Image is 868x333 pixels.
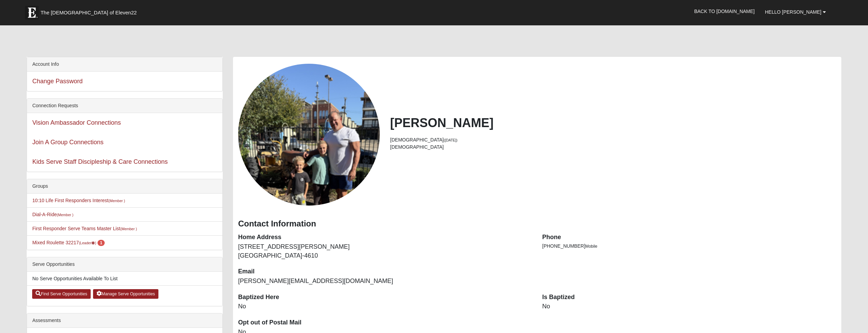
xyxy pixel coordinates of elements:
a: Kids Serve Staff Discipleship & Care Connections [32,158,168,165]
span: The [DEMOGRAPHIC_DATA] of Eleven22 [40,9,137,16]
li: [PHONE_NUMBER] [542,243,836,250]
a: Hello [PERSON_NAME] [760,3,831,21]
dd: No [542,302,836,311]
dt: Home Address [238,233,532,242]
small: (Leader ) [79,241,96,245]
dt: Baptized Here [238,293,532,302]
h3: Contact Information [238,219,836,229]
a: 10:10 Life First Responders Interest(Member ) [32,198,125,203]
dt: Opt out of Postal Mail [238,318,532,327]
div: Account Info [27,57,222,72]
li: No Serve Opportunities Available To List [27,272,222,286]
h2: [PERSON_NAME] [390,115,836,130]
small: (Member ) [108,199,125,203]
a: Mixed Roulette 32217(Leader) 1 [32,240,104,245]
dt: Phone [542,233,836,242]
div: Groups [27,179,222,194]
a: Join A Group Connections [32,139,103,146]
dt: Is Baptized [542,293,836,302]
a: Dial-A-Ride(Member ) [32,212,73,217]
div: Serve Opportunities [27,257,222,272]
a: Vision Ambassador Connections [32,119,121,126]
li: [DEMOGRAPHIC_DATA] [390,136,836,144]
a: Find Serve Opportunities [32,289,91,299]
a: View Fullsize Photo [238,64,380,206]
a: First Responder Serve Teams Master List(Member ) [32,226,137,231]
dd: [PERSON_NAME][EMAIL_ADDRESS][DOMAIN_NAME] [238,277,532,286]
li: [DEMOGRAPHIC_DATA] [390,144,836,151]
dt: Email [238,267,532,276]
small: ([DATE]) [444,138,457,142]
a: Manage Serve Opportunities [93,289,158,299]
dd: No [238,302,532,311]
span: number of pending members [98,240,105,246]
img: Eleven22 logo [25,6,39,20]
div: Assessments [27,313,222,328]
span: Hello [PERSON_NAME] [765,9,821,15]
small: (Member ) [57,213,73,217]
dd: [STREET_ADDRESS][PERSON_NAME] [GEOGRAPHIC_DATA]-4610 [238,243,532,260]
div: Connection Requests [27,99,222,113]
small: (Member ) [120,227,137,231]
a: Change Password [32,78,82,85]
span: Mobile [585,244,597,249]
a: Back to [DOMAIN_NAME] [689,3,760,20]
a: The [DEMOGRAPHIC_DATA] of Eleven22 [22,2,158,20]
